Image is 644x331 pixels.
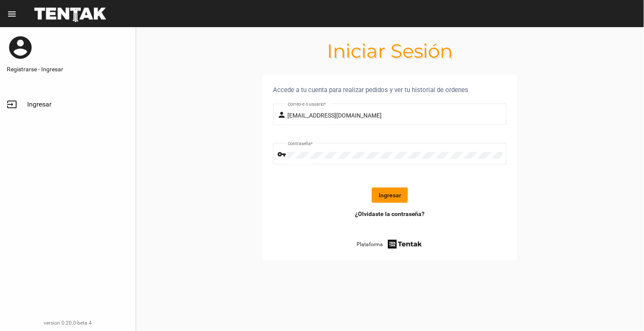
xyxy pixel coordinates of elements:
div: version 0.20.0-beta.4 [7,319,129,327]
mat-icon: person [278,110,288,120]
mat-icon: input [7,99,17,109]
div: Accede a tu cuenta para realizar pedidos y ver tu historial de ordenes [273,85,507,95]
a: ¿Olvidaste la contraseña? [355,210,425,218]
span: Ingresar [27,100,51,109]
a: Registrarse - Ingresar [7,65,129,73]
img: tentak-firm.png [387,238,423,250]
mat-icon: vpn_key [278,149,288,160]
button: Ingresar [372,188,408,203]
span: Plataforma [357,240,383,249]
mat-icon: menu [7,9,17,19]
a: Plataforma [357,238,423,250]
h1: Iniciar Sesión [136,44,644,58]
mat-icon: account_circle [7,34,34,61]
